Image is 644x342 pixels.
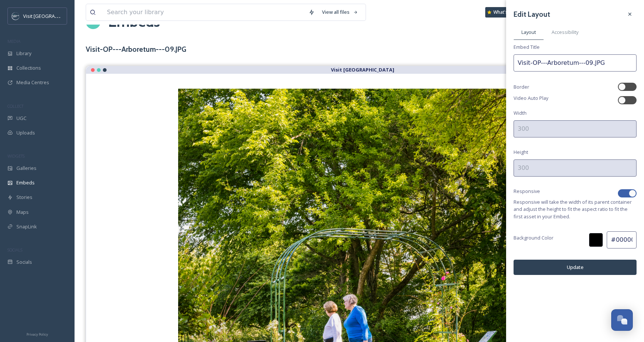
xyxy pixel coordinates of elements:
span: Responsive will take the width of its parent container and adjust the height to fit the aspect ra... [514,199,637,220]
span: Embeds [16,179,35,186]
a: Privacy Policy [26,329,48,338]
span: SnapLink [16,223,37,230]
span: Embed Title [514,44,540,51]
span: Socials [16,259,32,266]
span: MEDIA [7,38,20,44]
span: Collections [16,64,41,72]
button: Update [514,260,637,275]
span: Maps [16,209,29,216]
strong: Visit [GEOGRAPHIC_DATA] [331,66,394,73]
span: Layout [521,29,536,36]
span: Video Auto Play [514,95,548,102]
span: Visit [GEOGRAPHIC_DATA] [23,12,81,19]
span: Galleries [16,165,37,172]
a: View all files [318,5,362,19]
span: Privacy Policy [26,332,48,337]
span: WIDGETS [7,153,25,159]
input: My Embed [514,54,637,72]
input: Search your library [103,4,305,20]
span: Library [16,50,31,57]
span: Background Color [514,234,553,241]
h3: Edit Layout [514,9,550,20]
h3: Visit-OP---Arboretum---09.JPG [86,44,186,55]
span: Height [514,149,528,156]
span: UGC [16,115,26,122]
span: Responsive [514,188,540,195]
span: Border [514,83,529,91]
span: Width [514,110,527,117]
img: c3es6xdrejuflcaqpovn.png [12,12,19,20]
span: SOCIALS [7,247,22,253]
button: Open Chat [611,309,633,331]
span: Stories [16,194,32,201]
input: 300 [514,159,637,177]
span: COLLECT [7,103,23,109]
span: Media Centres [16,79,49,86]
span: Uploads [16,129,35,136]
a: What's New [485,7,523,18]
span: Accessibility [552,29,578,36]
input: 300 [514,120,637,137]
